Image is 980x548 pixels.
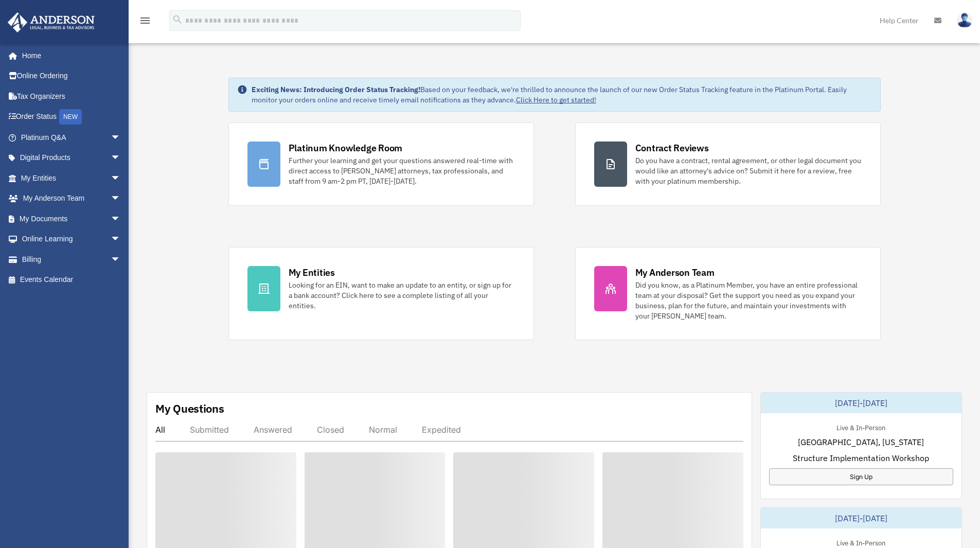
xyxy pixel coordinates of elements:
img: User Pic [957,13,972,28]
span: arrow_drop_down [111,148,131,169]
div: All [155,425,165,435]
a: Platinum Q&Aarrow_drop_down [7,127,136,148]
img: Anderson Advisors Platinum Portal [5,12,98,32]
strong: Exciting News: Introducing Order Status Tracking! [252,85,420,94]
div: Looking for an EIN, want to make an update to an entity, or sign up for a bank account? Click her... [289,280,515,311]
div: Submitted [190,425,229,435]
a: Digital Productsarrow_drop_down [7,148,136,168]
a: Billingarrow_drop_down [7,249,136,270]
a: Tax Organizers [7,86,136,107]
span: [GEOGRAPHIC_DATA], [US_STATE] [798,436,924,448]
a: Online Learningarrow_drop_down [7,229,136,250]
span: arrow_drop_down [111,229,131,250]
a: Online Ordering [7,66,136,86]
a: menu [139,18,151,27]
a: My Anderson Teamarrow_drop_down [7,188,136,209]
div: NEW [59,109,82,125]
div: Based on your feedback, we're thrilled to announce the launch of our new Order Status Tracking fe... [252,84,872,105]
span: arrow_drop_down [111,127,131,148]
a: Platinum Knowledge Room Further your learning and get your questions answered real-time with dire... [228,122,534,206]
div: My Entities [289,266,335,279]
a: Order StatusNEW [7,107,136,128]
span: Structure Implementation Workshop [793,452,929,464]
i: menu [139,14,151,27]
div: Platinum Knowledge Room [289,142,403,154]
div: Live & In-Person [828,421,894,432]
a: My Entities Looking for an EIN, want to make an update to an entity, or sign up for a bank accoun... [228,247,534,340]
a: Events Calendar [7,270,136,290]
div: [DATE]-[DATE] [761,393,961,413]
a: Home [7,45,131,66]
span: arrow_drop_down [111,168,131,189]
span: arrow_drop_down [111,249,131,270]
div: My Anderson Team [635,266,715,279]
div: [DATE]-[DATE] [761,508,961,528]
span: arrow_drop_down [111,208,131,229]
div: Do you have a contract, rental agreement, or other legal document you would like an attorney's ad... [635,155,862,186]
div: Answered [254,425,292,435]
a: My Entitiesarrow_drop_down [7,168,136,188]
div: Contract Reviews [635,142,709,154]
a: Sign Up [769,468,953,485]
a: My Anderson Team Did you know, as a Platinum Member, you have an entire professional team at your... [575,247,881,340]
div: My Questions [155,401,224,416]
div: Did you know, as a Platinum Member, you have an entire professional team at your disposal? Get th... [635,280,862,321]
i: search [172,14,183,25]
a: Click Here to get started! [516,95,596,104]
a: My Documentsarrow_drop_down [7,208,136,229]
span: arrow_drop_down [111,188,131,209]
a: Contract Reviews Do you have a contract, rental agreement, or other legal document you would like... [575,122,881,206]
div: Normal [369,425,397,435]
div: Expedited [422,425,461,435]
div: Closed [317,425,344,435]
div: Live & In-Person [828,537,894,547]
div: Further your learning and get your questions answered real-time with direct access to [PERSON_NAM... [289,155,515,186]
